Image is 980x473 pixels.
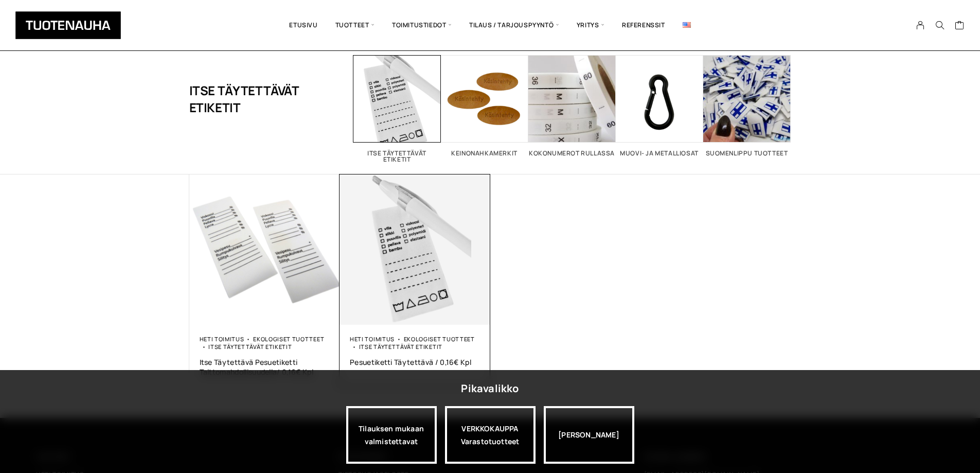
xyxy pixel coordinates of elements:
img: English [683,22,691,28]
div: [PERSON_NAME] [544,406,634,464]
a: Visit product category Suomenlippu tuotteet [703,55,791,156]
a: Visit product category Itse täytettävät etiketit [353,55,441,163]
a: VERKKOKAUPPAVarastotuotteet [445,406,536,464]
span: Toimitustiedot [383,8,460,43]
h2: Kokonumerot rullassa [528,150,616,156]
a: Itse täytettävät etiketit [208,343,292,351]
a: My Account [911,21,931,30]
a: Ekologiset tuotteet [253,335,324,343]
a: Visit product category Muovi- ja metalliosat [616,55,703,156]
h1: Itse täytettävät etiketit [189,55,302,143]
img: Tuotenauha Oy [15,11,121,39]
a: Itse täytettävä pesuetiketti taittomahdollisuudella/ 0,16€ kpl [200,357,330,377]
a: Ekologiset tuotteet [404,335,475,343]
a: Visit product category Keinonahkamerkit [441,55,528,156]
a: Cart [955,20,965,32]
span: Tuotteet [327,8,383,43]
a: Heti toimitus [350,335,395,343]
span: Tilaus / Tarjouspyyntö [460,8,568,43]
h2: Keinonahkamerkit [441,150,528,156]
h2: Suomenlippu tuotteet [703,150,791,156]
a: Referenssit [613,8,674,43]
h2: Itse täytettävät etiketit [353,150,441,163]
a: Heti toimitus [200,335,244,343]
div: Pikavalikko [461,379,519,398]
a: Etusivu [280,8,326,43]
a: Tilauksen mukaan valmistettavat [346,406,437,464]
h2: Muovi- ja metalliosat [616,150,703,156]
button: Search [930,21,950,30]
div: VERKKOKAUPPA Varastotuotteet [445,406,536,464]
a: Itse täytettävät etiketit [359,343,442,351]
span: Yritys [568,8,613,43]
a: Visit product category Kokonumerot rullassa [528,55,616,156]
a: Pesuetiketti Täytettävä / 0,16€ Kpl [350,357,480,367]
